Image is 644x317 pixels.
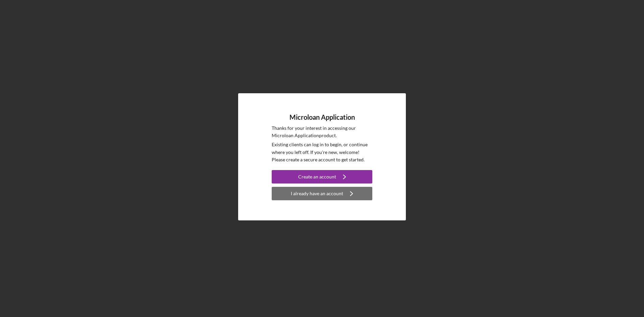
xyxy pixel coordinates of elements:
[272,187,372,200] button: I already have an account
[272,170,372,185] a: Create an account
[289,113,355,121] h4: Microloan Application
[298,170,336,183] div: Create an account
[272,124,372,140] p: Thanks for your interest in accessing our Microloan Application product.
[272,141,372,163] p: Existing clients can log in to begin, or continue where you left off. If you're new, welcome! Ple...
[272,170,372,183] button: Create an account
[291,187,343,200] div: I already have an account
